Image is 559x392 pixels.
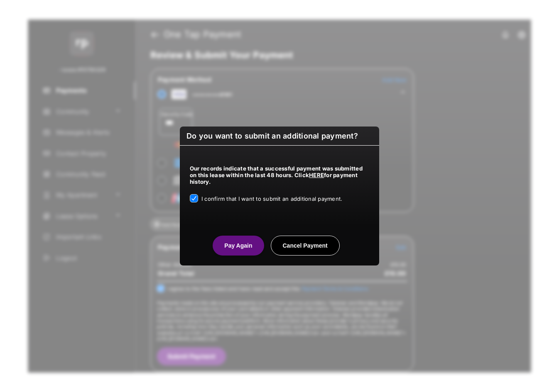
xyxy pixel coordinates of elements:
h6: Do you want to submit an additional payment? [180,127,379,146]
button: Pay Again [213,236,264,256]
h5: Our records indicate that a successful payment was submitted on this lease within the last 48 hou... [190,165,369,185]
button: Cancel Payment [271,236,340,256]
a: HERE [309,172,324,178]
span: I confirm that I want to submit an additional payment. [201,195,342,202]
